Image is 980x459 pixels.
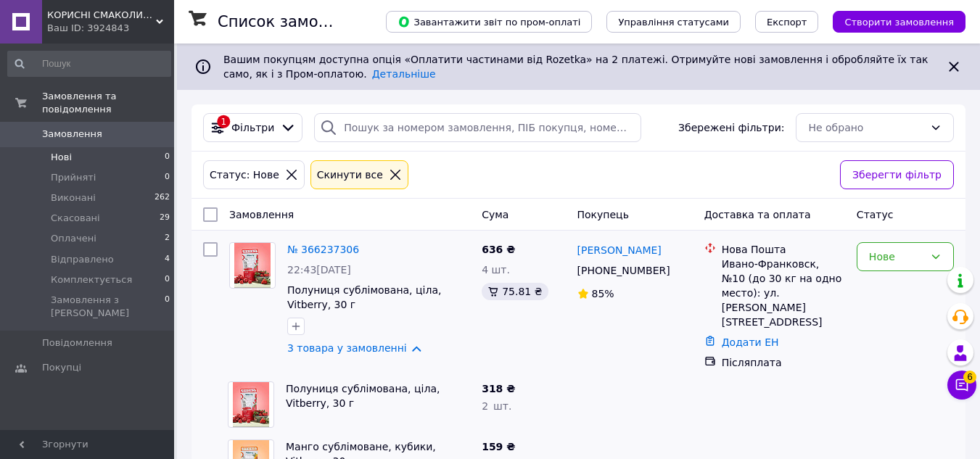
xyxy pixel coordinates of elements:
[165,151,170,164] span: 0
[42,90,174,116] span: Замовлення та повідомлення
[223,54,928,80] span: Вашим покупцям доступна опція «Оплатити частинами від Rozetka» на 2 платежі. Отримуйте нові замов...
[947,371,976,400] button: Чат з покупцем6
[482,209,508,220] span: Cума
[618,17,729,28] span: Управління статусами
[51,253,114,266] span: Відправлено
[482,244,515,255] span: 636 ₴
[51,151,72,164] span: Нові
[808,120,924,136] div: Не обрано
[577,243,662,257] a: [PERSON_NAME]
[155,191,170,204] span: 262
[287,342,407,354] a: 3 товара у замовленні
[386,11,592,33] button: Завантажити звіт по пром-оплаті
[722,242,845,257] div: Нова Пошта
[755,11,819,33] button: Експорт
[287,264,351,276] span: 22:43[DATE]
[165,294,170,320] span: 0
[852,167,942,183] span: Зберегти фільтр
[51,273,132,286] span: Комплектується
[577,209,629,220] span: Покупець
[42,336,112,350] span: Повідомлення
[372,68,436,80] a: Детальніше
[51,171,96,184] span: Прийняті
[704,209,811,220] span: Доставка та оплата
[869,249,924,265] div: Нове
[286,383,440,409] a: Полуниця сублімована, ціла, Vitberry, 30 г
[767,17,807,28] span: Експорт
[482,400,511,412] span: 2 шт.
[47,22,174,35] div: Ваш ID: 3924843
[963,371,976,384] span: 6
[165,253,170,266] span: 4
[51,212,100,225] span: Скасовані
[722,257,845,329] div: Ивано-Франковск, №10 (до 30 кг на одно место): ул. [PERSON_NAME][STREET_ADDRESS]
[233,382,269,427] img: Фото товару
[229,209,294,220] span: Замовлення
[42,361,81,374] span: Покупці
[722,336,779,348] a: Додати ЕН
[482,441,515,452] span: 159 ₴
[229,242,276,289] a: Фото товару
[482,264,510,276] span: 4 шт.
[165,232,170,245] span: 2
[231,120,274,135] span: Фільтри
[51,232,96,245] span: Оплачені
[160,212,170,225] span: 29
[165,171,170,184] span: 0
[218,13,365,30] h1: Список замовлень
[840,160,954,189] button: Зберегти фільтр
[207,167,282,183] div: Статус: Нове
[482,383,515,394] span: 318 ₴
[7,51,171,77] input: Пошук
[42,128,102,141] span: Замовлення
[314,167,386,183] div: Cкинути все
[47,9,156,22] span: КОРИСНІ СМАКОЛИКИ
[165,273,170,286] span: 0
[818,15,965,27] a: Створити замовлення
[314,113,641,142] input: Пошук за номером замовлення, ПІБ покупця, номером телефону, Email, номером накладної
[606,11,741,33] button: Управління статусами
[234,243,271,288] img: Фото товару
[722,355,845,370] div: Післяплата
[287,284,441,310] a: Полуниця сублімована, ціла, Vitberry, 30 г
[287,244,359,255] a: № 366237306
[398,15,580,28] span: Завантажити звіт по пром-оплаті
[51,294,165,320] span: Замовлення з [PERSON_NAME]
[51,191,96,204] span: Виконані
[575,260,673,281] div: [PHONE_NUMBER]
[857,209,894,220] span: Статус
[592,288,614,299] span: 85%
[678,120,784,135] span: Збережені фільтри:
[833,11,965,33] button: Створити замовлення
[844,17,954,28] span: Створити замовлення
[482,283,548,300] div: 75.81 ₴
